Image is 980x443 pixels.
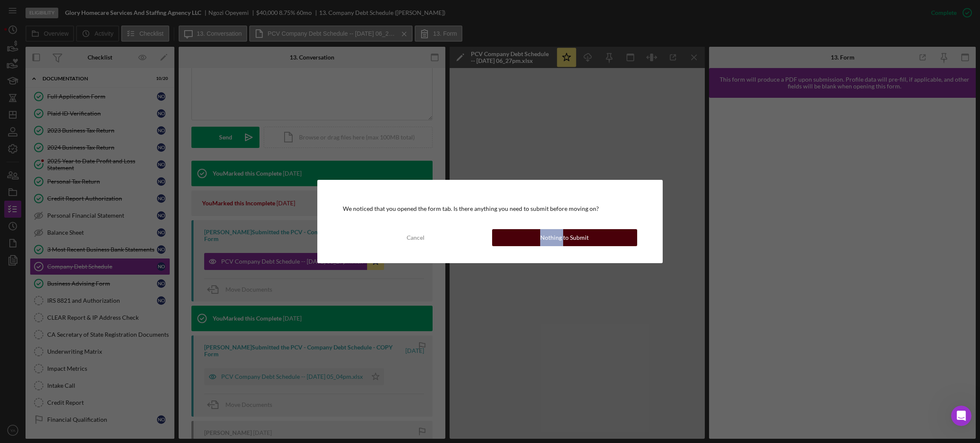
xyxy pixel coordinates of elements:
iframe: Intercom live chat [951,406,971,426]
div: We noticed that you opened the form tab. Is there anything you need to submit before moving on? [343,205,637,212]
div: Nothing to Submit [540,229,589,246]
button: Nothing to Submit [492,229,637,246]
div: Cancel [407,229,424,246]
button: Cancel [343,229,488,246]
